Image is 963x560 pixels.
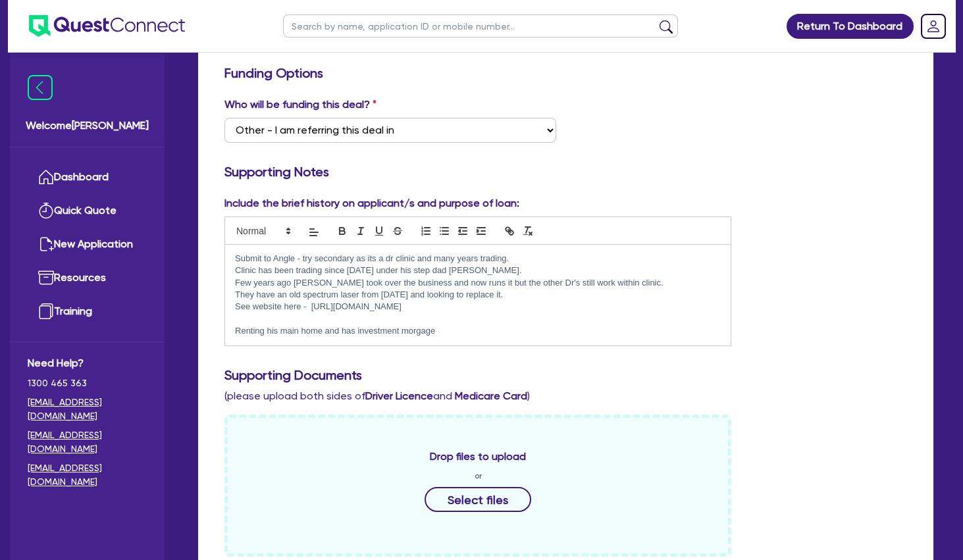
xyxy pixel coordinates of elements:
img: quick-quote [38,203,54,218]
img: training [38,303,54,319]
a: [EMAIL_ADDRESS][DOMAIN_NAME] [28,428,147,456]
p: Submit to Angle - try secondary as its a dr clinic and many years trading. [235,253,721,265]
a: Dashboard [28,161,147,194]
a: Training [28,295,147,328]
a: Resources [28,261,147,295]
img: new-application [38,236,54,252]
p: They have an old spectrum laser from [DATE] and looking to replace it. [235,289,721,301]
b: Driver Licence [365,390,433,402]
span: or [475,470,482,482]
img: icon-menu-close [28,75,53,100]
h3: Supporting Notes [224,164,907,180]
a: Quick Quote [28,194,147,228]
h3: Supporting Documents [224,367,907,383]
p: Renting his main home and has investment morgage [235,325,721,337]
h3: Funding Options [224,65,907,81]
input: Search by name, application ID or mobile number... [283,14,678,38]
span: 1300 465 363 [28,376,147,390]
a: Dropdown toggle [916,9,950,43]
img: quest-connect-logo-blue [29,15,185,37]
p: Clinic has been trading since [DATE] under his step dad [PERSON_NAME]. [235,265,721,276]
a: Return To Dashboard [787,14,914,39]
a: New Application [28,228,147,261]
label: Who will be funding this deal? [224,97,377,113]
span: Drop files to upload [430,449,526,465]
p: See website here - [URL][DOMAIN_NAME] [235,301,721,313]
a: [EMAIL_ADDRESS][DOMAIN_NAME] [28,461,147,489]
span: Welcome [PERSON_NAME] [26,118,149,134]
p: Few years ago [PERSON_NAME] took over the business and now runs it but the other Dr's still work ... [235,277,721,289]
span: Need Help? [28,355,147,371]
label: Include the brief history on applicant/s and purpose of loan: [224,195,519,211]
img: resources [38,270,54,286]
a: [EMAIL_ADDRESS][DOMAIN_NAME] [28,395,147,423]
span: (please upload both sides of and ) [224,390,530,402]
button: Select files [425,487,531,512]
b: Medicare Card [455,390,527,402]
